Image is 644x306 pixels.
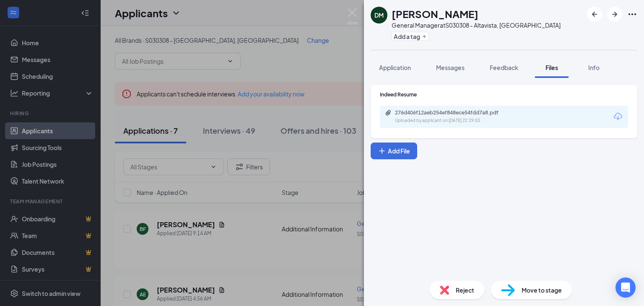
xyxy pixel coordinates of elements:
svg: ArrowRight [610,9,620,19]
div: 276d406f12aeb254ef848ece54fdd7a8.pdf [395,109,512,116]
span: Messages [436,64,465,71]
a: Paperclip276d406f12aeb254ef848ece54fdd7a8.pdfUploaded by applicant on [DATE] 22:29:03 [385,109,521,124]
h1: [PERSON_NAME] [392,7,478,21]
button: ArrowLeftNew [587,7,602,22]
span: Feedback [490,64,518,71]
button: Add FilePlus [371,143,417,159]
span: Application [379,64,411,71]
div: Uploaded by applicant on [DATE] 22:29:03 [395,117,521,124]
span: Reject [456,285,474,295]
svg: Plus [378,147,386,155]
svg: Ellipses [627,9,637,19]
div: Open Intercom Messenger [615,277,636,298]
svg: Plus [422,34,427,39]
div: DM [374,11,384,19]
span: Files [545,64,558,71]
button: ArrowRight [607,7,622,22]
span: Info [588,64,600,71]
div: Indeed Resume [380,91,628,98]
svg: Paperclip [385,109,392,116]
svg: Download [613,112,623,122]
svg: ArrowLeftNew [589,9,600,19]
span: Move to stage [522,285,562,295]
div: General Manager at S030308 - Altavista, [GEOGRAPHIC_DATA] [392,21,561,29]
button: PlusAdd a tag [392,32,429,41]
